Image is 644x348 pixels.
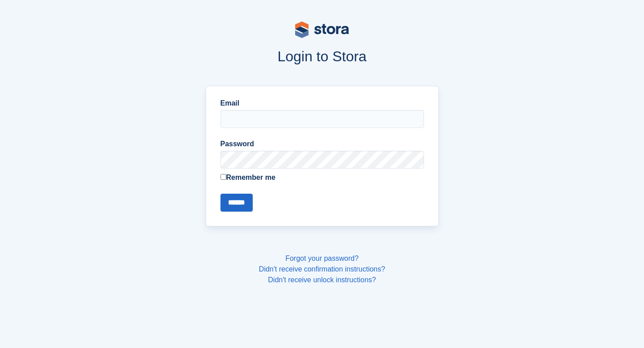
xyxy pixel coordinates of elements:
[268,276,376,284] a: Didn't receive unlock instructions?
[35,48,609,64] h1: Login to Stora
[259,265,385,273] a: Didn't receive confirmation instructions?
[220,174,226,180] input: Remember me
[220,139,424,149] label: Password
[295,21,349,38] img: stora-logo-53a41332b3708ae10de48c4981b4e9114cc0af31d8433b30ea865607fb682f29.svg
[220,172,424,183] label: Remember me
[220,98,424,109] label: Email
[285,255,359,262] a: Forgot your password?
